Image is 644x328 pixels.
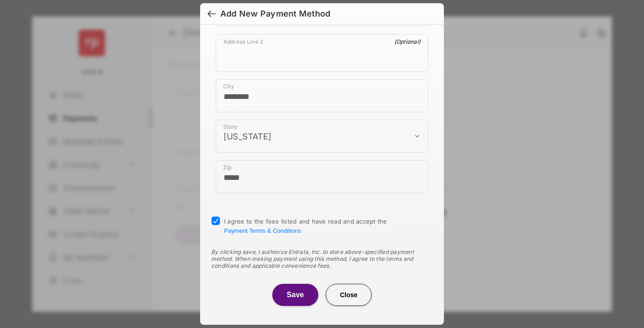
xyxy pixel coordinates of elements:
div: payment_method_screening[postal_addresses][administrativeArea] [216,120,428,153]
button: Close [326,284,372,306]
div: Add New Payment Method [220,9,330,19]
div: payment_method_screening[postal_addresses][postalCode] [216,160,428,193]
div: payment_method_screening[postal_addresses][locality] [216,79,428,112]
div: By clicking save, I authorize Entrata, Inc. to store above-specified payment method. When making ... [211,248,433,269]
div: payment_method_screening[postal_addresses][addressLine2] [216,34,428,72]
span: I agree to the fees listed and have read and accept the [224,218,387,234]
button: I agree to the fees listed and have read and accept the [224,227,301,234]
button: Save [272,284,318,306]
